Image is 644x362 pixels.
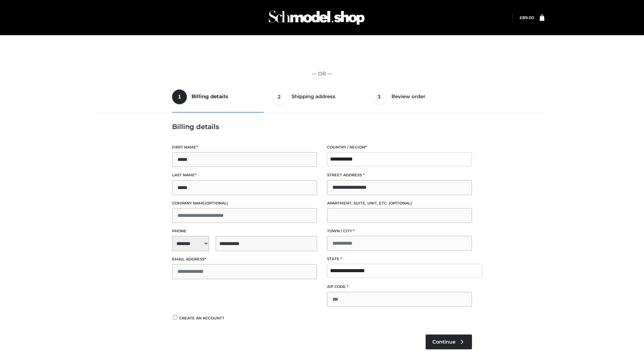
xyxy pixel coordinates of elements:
span: (optional) [205,201,228,205]
label: Apartment, suite, unit, etc. [327,200,472,206]
bdi: 89.00 [520,15,534,20]
label: Company name [172,200,317,206]
input: Create an account? [172,315,178,319]
span: Create an account? [179,316,224,320]
label: Street address [327,172,472,178]
label: Last name [172,172,317,178]
img: Schmodel Admin 964 [266,4,367,31]
label: Town / City [327,228,472,234]
p: — OR — [100,69,544,78]
label: Phone [172,228,317,234]
label: Country / Region [327,144,472,150]
span: (optional) [389,201,412,205]
span: Continue [432,339,455,345]
label: First name [172,144,317,150]
h3: Billing details [172,123,472,131]
span: £ [520,15,522,20]
label: ZIP Code [327,284,472,290]
label: State [327,256,472,262]
iframe: Secure express checkout frame [98,44,546,63]
a: Continue [426,335,472,349]
a: £89.00 [520,15,534,20]
label: Email address [172,256,317,262]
